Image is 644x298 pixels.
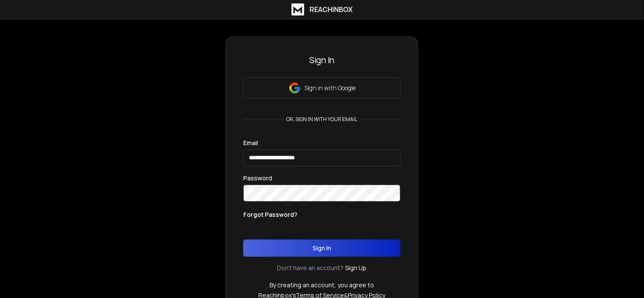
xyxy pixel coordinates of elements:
[283,116,361,123] p: or, sign in with your email
[243,54,401,66] h3: Sign In
[310,4,353,15] h1: ReachInbox
[291,3,304,15] img: logo
[305,84,356,92] p: Sign in with Google
[277,264,344,272] p: Don't have an account?
[243,140,258,146] label: Email
[291,3,353,15] a: ReachInbox
[243,175,272,181] label: Password
[243,77,401,99] button: Sign in with Google
[243,240,401,257] button: Sign In
[270,281,374,289] p: By creating an account, you agree to
[243,210,297,219] p: Forgot Password?
[346,264,367,272] a: Sign Up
